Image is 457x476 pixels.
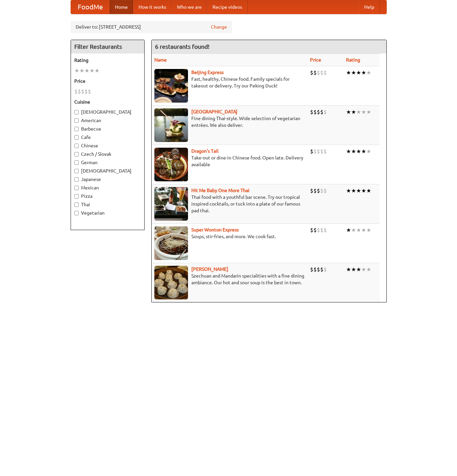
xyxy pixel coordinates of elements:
li: ★ [366,187,371,194]
li: $ [310,187,313,194]
a: Super Wonton Express [191,227,239,232]
b: [GEOGRAPHIC_DATA] [191,109,237,114]
input: Czech / Slovak [74,152,79,156]
li: $ [78,88,81,95]
li: ★ [361,108,366,116]
a: Dragon's Tail [191,148,219,154]
li: $ [317,108,320,116]
p: Thai food with a youthful bar scene. Try our tropical inspired cocktails, or tuck into a plate of... [154,194,305,214]
img: satay.jpg [154,108,188,142]
li: $ [323,69,327,76]
li: ★ [346,187,351,194]
input: Pizza [74,194,79,198]
label: Cafe [74,134,141,141]
img: shandong.jpg [154,266,188,299]
label: Barbecue [74,125,141,132]
a: Beijing Express [191,70,224,75]
li: ★ [79,67,84,74]
input: American [74,118,79,123]
h5: Cuisine [74,99,141,105]
img: beijing.jpg [154,69,188,103]
li: $ [317,266,320,273]
li: $ [313,226,317,234]
img: superwonton.jpg [154,226,188,260]
input: Barbecue [74,127,79,131]
label: [DEMOGRAPHIC_DATA] [74,168,141,174]
input: Cafe [74,135,79,140]
b: [PERSON_NAME] [191,266,228,272]
li: ★ [346,226,351,234]
a: Change [211,24,227,30]
li: $ [310,108,313,116]
li: $ [320,226,323,234]
li: $ [310,266,313,273]
label: Japanese [74,176,141,183]
a: Help [359,0,380,14]
h4: Filter Restaurants [71,40,144,53]
li: $ [317,148,320,155]
li: $ [317,69,320,76]
a: How it works [133,0,172,14]
li: ★ [356,148,361,155]
input: Mexican [74,186,79,190]
li: $ [88,88,91,95]
li: $ [84,88,88,95]
li: $ [320,187,323,194]
li: ★ [346,69,351,76]
li: ★ [366,148,371,155]
input: Japanese [74,177,79,182]
p: Soups, stir-fries, and more. We cook fast. [154,233,305,240]
li: ★ [361,226,366,234]
li: $ [323,266,327,273]
li: $ [323,187,327,194]
label: Pizza [74,193,141,199]
a: Home [110,0,133,14]
h5: Rating [74,57,141,64]
li: ★ [351,226,356,234]
li: ★ [351,148,356,155]
input: [DEMOGRAPHIC_DATA] [74,169,79,173]
ng-pluralize: 6 restaurants found! [155,43,210,50]
div: Deliver to: [STREET_ADDRESS] [71,21,232,33]
input: Vegetarian [74,211,79,215]
li: ★ [361,69,366,76]
p: Szechuan and Mandarin specialities with a fine dining ambiance. Our hot and sour soup is the best... [154,272,305,286]
label: Chinese [74,142,141,149]
a: Name [154,57,167,63]
li: ★ [356,187,361,194]
li: ★ [361,266,366,273]
img: dragon.jpg [154,148,188,181]
li: ★ [366,69,371,76]
li: ★ [84,67,89,74]
li: ★ [356,266,361,273]
li: $ [313,187,317,194]
label: Mexican [74,184,141,191]
p: Fast, healthy, Chinese food. Family specials for takeout or delivery. Try our Peking Duck! [154,76,305,89]
li: $ [317,187,320,194]
li: ★ [346,148,351,155]
h5: Price [74,78,141,84]
b: Hit Me Baby One More Thai [191,188,250,193]
li: ★ [356,226,361,234]
li: $ [313,148,317,155]
li: ★ [356,108,361,116]
a: Price [310,57,321,63]
a: Recipe videos [207,0,247,14]
li: ★ [346,108,351,116]
li: ★ [366,108,371,116]
li: ★ [94,67,100,74]
input: Thai [74,203,79,207]
label: [DEMOGRAPHIC_DATA] [74,109,141,115]
li: $ [81,88,84,95]
li: ★ [89,67,94,74]
li: ★ [361,187,366,194]
li: $ [313,69,317,76]
li: $ [310,148,313,155]
li: $ [310,226,313,234]
a: FoodMe [71,0,110,14]
li: ★ [361,148,366,155]
li: ★ [351,108,356,116]
label: Czech / Slovak [74,151,141,157]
